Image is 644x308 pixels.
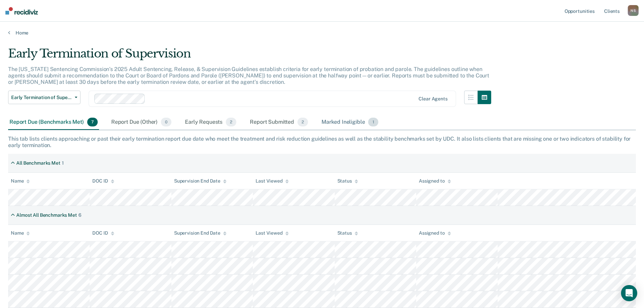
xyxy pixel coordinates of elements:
span: Early Termination of Supervision [11,95,72,100]
span: 2 [297,118,308,126]
div: 1 [62,160,64,166]
div: Last Viewed [256,178,288,184]
div: All Benchmarks Met [16,160,60,166]
span: 0 [161,118,171,126]
div: Early Requests2 [184,115,238,130]
div: Early Termination of Supervision [8,47,491,66]
div: Supervision End Date [174,178,226,184]
div: Marked Ineligible1 [320,115,380,130]
div: Status [337,230,358,236]
div: Open Intercom Messenger [621,285,637,301]
div: Report Due (Benchmarks Met)7 [8,115,99,130]
div: 6 [78,212,81,218]
a: Home [8,30,636,36]
div: Status [337,178,358,184]
div: N S [628,5,639,16]
span: 1 [368,118,378,126]
div: Name [11,178,30,184]
div: Assigned to [419,230,451,236]
span: 2 [226,118,236,126]
button: NS [628,5,639,16]
img: Recidiviz [5,7,38,15]
div: Supervision End Date [174,230,226,236]
div: Almost All Benchmarks Met6 [8,210,84,221]
div: DOC ID [92,178,114,184]
div: Last Viewed [256,230,288,236]
div: Assigned to [419,178,451,184]
span: 7 [87,118,98,126]
div: Clear agents [419,96,447,102]
div: Report Submitted2 [248,115,309,130]
div: All Benchmarks Met1 [8,158,67,169]
div: DOC ID [92,230,114,236]
div: Report Due (Other)0 [110,115,173,130]
div: Almost All Benchmarks Met [16,212,77,218]
div: This tab lists clients approaching or past their early termination report due date who meet the t... [8,136,636,148]
button: Early Termination of Supervision [8,91,80,104]
p: The [US_STATE] Sentencing Commission’s 2025 Adult Sentencing, Release, & Supervision Guidelines e... [8,66,489,85]
div: Name [11,230,30,236]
